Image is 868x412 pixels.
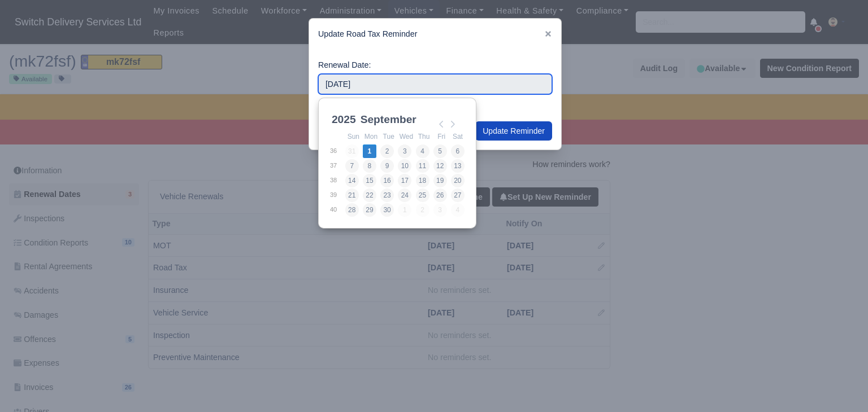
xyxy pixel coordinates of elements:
abbr: Thursday [418,133,430,141]
button: 19 [433,174,447,187]
button: 16 [380,174,394,187]
abbr: Monday [364,133,377,141]
button: 23 [380,189,394,202]
button: 11 [416,159,429,173]
label: Renewal Date: [318,59,371,72]
button: 10 [398,159,411,173]
button: Previous Month [435,117,448,131]
button: 25 [416,189,429,202]
button: 28 [345,203,359,217]
button: 7 [345,159,359,173]
button: 2 [380,144,394,158]
button: 3 [398,144,411,158]
td: 38 [329,173,345,188]
button: 8 [363,159,376,173]
td: 37 [329,159,345,173]
abbr: Saturday [453,133,463,141]
input: Use the arrow keys to pick a date [318,74,552,94]
abbr: Sunday [348,133,359,141]
button: 30 [380,203,394,217]
button: 14 [345,174,359,187]
td: 40 [329,203,345,217]
abbr: Tuesday [383,133,394,141]
button: 22 [363,189,376,202]
button: 1 [363,144,376,158]
div: September [358,111,419,128]
div: 2025 [329,111,358,128]
button: 24 [398,189,411,202]
iframe: Chat Widget [811,358,868,412]
button: 6 [451,144,465,158]
button: 20 [451,174,465,187]
td: 36 [329,144,345,159]
button: 15 [363,174,376,187]
button: 26 [433,189,447,202]
button: 29 [363,203,376,217]
td: 39 [329,188,345,203]
button: 9 [380,159,394,173]
button: 5 [433,144,447,158]
button: Update Reminder [475,121,552,141]
button: 21 [345,189,359,202]
abbr: Friday [437,133,445,141]
div: Update Road Tax Reminder [309,19,561,50]
button: 4 [416,144,429,158]
button: 18 [416,174,429,187]
button: 12 [433,159,447,173]
button: 13 [451,159,465,173]
abbr: Wednesday [400,133,413,141]
button: Next Month [446,117,459,131]
button: 27 [451,189,465,202]
button: 17 [398,174,411,187]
